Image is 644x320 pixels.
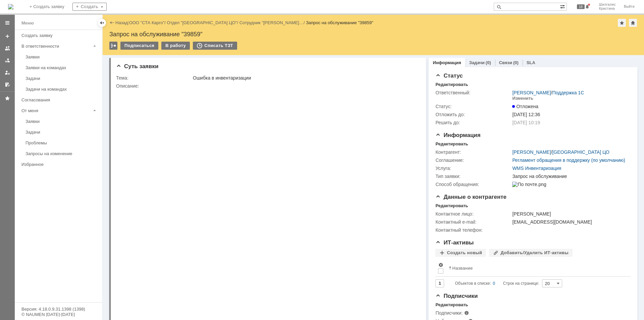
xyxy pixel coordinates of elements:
[116,63,158,70] span: Суть заявки
[435,132,480,138] span: Информация
[2,43,13,54] a: Заявки на командах
[21,19,34,27] div: Меню
[25,87,98,92] div: Задачи на командах
[486,60,491,65] div: (0)
[21,312,95,317] div: © NAUMEN [DATE]-[DATE]
[25,76,98,81] div: Задачи
[435,239,474,246] span: ИТ-активы
[8,4,13,9] a: Перейти на домашнюю страницу
[167,20,237,25] a: Отдел "[GEOGRAPHIC_DATA] ЦО"
[577,4,585,9] span: 18
[435,73,463,79] span: Статус
[527,60,535,65] a: SLA
[552,90,584,95] a: Поддержка 1С
[21,44,91,49] div: В ответственности
[435,310,503,316] div: Подписчики:
[599,7,616,11] span: Кристина
[23,62,101,73] a: Заявки на командах
[98,19,106,27] div: Скрыть меню
[129,20,167,25] div: /
[128,20,129,25] div: |
[435,194,506,200] span: Данные о контрагенте
[435,182,511,187] div: Способ обращения:
[2,79,13,90] a: Мои согласования
[8,4,13,9] img: logo
[435,166,511,171] div: Услуга:
[512,174,627,179] div: Запрос на обслуживание
[435,302,468,308] div: Редактировать
[167,20,239,25] div: /
[446,260,625,277] th: Название
[435,219,511,225] div: Контактный e-mail:
[435,90,511,95] div: Ответственный:
[109,42,117,50] div: Работа с массовостью
[560,3,567,9] span: Расширенный поиск
[512,149,609,155] div: /
[599,3,616,7] span: Шилгалис
[21,33,98,38] div: Создать заявку
[435,82,468,87] div: Редактировать
[435,174,511,179] div: Тип заявки:
[116,75,192,81] div: Тема:
[499,60,512,65] a: Связи
[19,95,101,105] a: Согласования
[129,20,165,25] a: ООО "СТА Карго"
[493,279,495,287] div: 0
[109,31,637,38] div: Запрос на обслуживание "39859"
[455,281,491,286] span: Объектов в списке:
[21,162,91,167] div: Избранное
[435,227,511,233] div: Контактный телефон:
[512,104,538,109] span: Отложена
[512,219,627,225] div: [EMAIL_ADDRESS][DOMAIN_NAME]
[512,90,584,95] div: /
[23,116,101,127] a: Заявки
[25,140,98,145] div: Проблемы
[435,104,511,109] div: Статус:
[23,138,101,148] a: Проблемы
[23,148,101,159] a: Запросы на изменение
[512,120,540,125] span: [DATE] 10:19
[438,262,443,268] span: Настройки
[25,130,98,135] div: Задачи
[435,120,511,125] div: Решить до:
[116,83,418,89] div: Описание:
[25,65,98,70] div: Заявки на командах
[469,60,485,65] a: Задачи
[23,52,101,62] a: Заявки
[25,54,98,59] div: Заявки
[23,73,101,84] a: Задачи
[452,266,473,271] div: Название
[21,97,98,102] div: Согласования
[512,112,627,117] div: [DATE] 12:36
[435,141,468,147] div: Редактировать
[306,20,373,25] div: Запрос на обслуживание "39859"
[435,112,511,117] div: Отложить до:
[115,20,128,25] a: Назад
[2,31,13,42] a: Создать заявку
[618,19,626,27] div: Добавить в избранное
[239,20,306,25] div: /
[629,19,637,27] div: Сделать домашней страницей
[19,30,101,41] a: Создать заявку
[193,75,416,81] div: Ошибка в инвентаризации
[21,307,95,311] div: Версия: 4.18.0.9.31.1398 (1398)
[433,60,461,65] a: Информация
[23,127,101,137] a: Задачи
[512,96,533,101] div: Изменить
[435,157,511,163] div: Соглашение:
[2,55,13,66] a: Заявки в моей ответственности
[72,3,107,11] div: Создать
[512,157,625,163] a: Регламент обращения в поддержку (по умолчанию)
[23,84,101,94] a: Задачи на командах
[512,211,627,217] div: [PERSON_NAME]
[435,211,511,217] div: Контактное лицо:
[512,166,561,171] a: WMS Инвентаризация
[2,67,13,78] a: Мои заявки
[21,108,91,113] div: От меня
[239,20,304,25] a: Сотрудник "[PERSON_NAME]…
[435,203,468,209] div: Редактировать
[512,149,551,155] a: [PERSON_NAME]
[25,151,98,156] div: Запросы на изменение
[435,293,478,299] span: Подписчики
[512,182,546,187] img: По почте.png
